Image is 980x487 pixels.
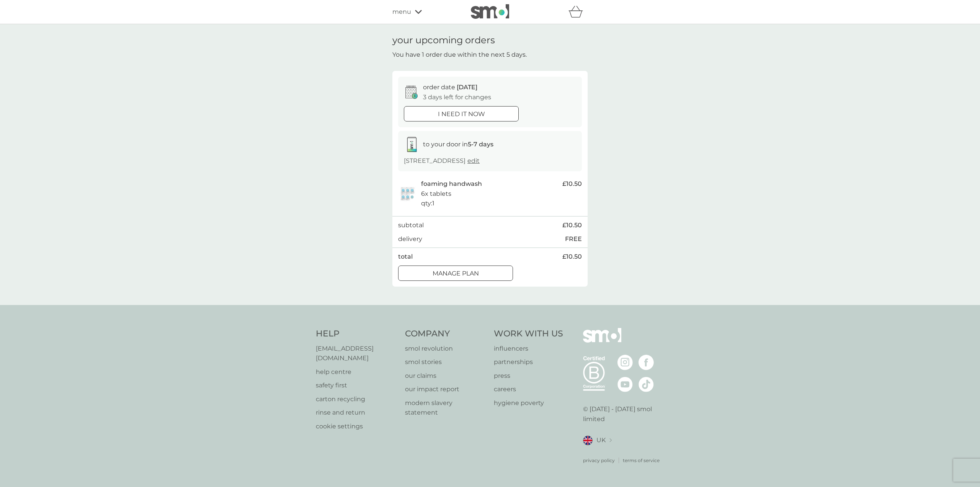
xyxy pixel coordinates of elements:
p: foaming handwash [421,179,482,189]
span: menu [392,7,411,17]
a: smol stories [405,357,487,367]
a: smol revolution [405,344,487,354]
img: UK flag [583,436,593,445]
strong: 5-7 days [468,141,493,148]
span: [DATE] [457,84,477,91]
a: hygiene poverty [494,398,563,408]
p: Manage plan [433,269,479,279]
a: privacy policy [583,457,615,464]
a: edit [467,157,480,164]
p: delivery [398,234,422,244]
a: [EMAIL_ADDRESS][DOMAIN_NAME] [316,344,397,363]
img: visit the smol Instagram page [617,355,633,370]
img: smol [583,328,621,354]
a: partnerships [494,357,563,367]
h4: Help [316,328,397,340]
p: 6x tablets [421,189,451,199]
a: help centre [316,367,397,377]
button: Manage plan [398,266,513,281]
p: qty : 1 [421,198,434,208]
img: visit the smol Facebook page [639,355,654,370]
h4: Company [405,328,487,340]
span: £10.50 [562,179,582,189]
p: order date [423,82,477,92]
a: rinse and return [316,408,397,418]
a: safety first [316,380,397,390]
p: 3 days left for changes [423,92,491,102]
span: to your door in [423,141,493,148]
p: i need it now [438,109,485,119]
p: [STREET_ADDRESS] [404,156,480,166]
button: i need it now [404,106,519,121]
a: our impact report [405,384,487,394]
a: cookie settings [316,421,397,431]
p: You have 1 order due within the next 5 days. [392,50,527,60]
img: select a new location [609,438,612,443]
img: visit the smol Tiktok page [639,377,654,392]
span: UK [596,435,606,445]
a: our claims [405,371,487,381]
img: visit the smol Youtube page [617,377,633,392]
span: £10.50 [562,252,582,262]
a: carton recycling [316,394,397,404]
div: basket [568,4,588,20]
a: press [494,371,563,381]
h1: your upcoming orders [392,35,495,46]
a: modern slavery statement [405,398,487,418]
a: influencers [494,344,563,354]
p: total [398,252,413,262]
h4: Work With Us [494,328,563,340]
p: subtotal [398,220,424,230]
span: £10.50 [562,220,582,230]
p: FREE [565,234,582,244]
p: © [DATE] - [DATE] smol limited [583,404,665,424]
img: smol [471,4,509,19]
a: terms of service [623,457,660,464]
a: careers [494,384,563,394]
